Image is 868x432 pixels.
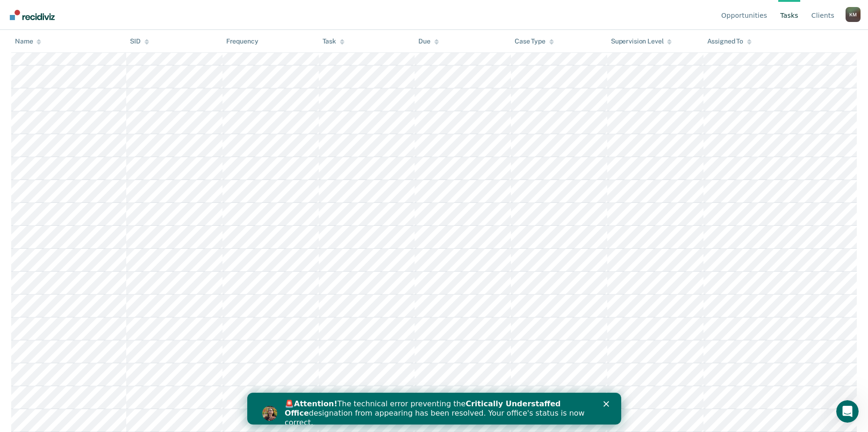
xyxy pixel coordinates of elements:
[418,37,439,45] div: Due
[37,7,344,35] div: 🚨 The technical error preventing the designation from appearing has been resolved. Your office's ...
[37,7,314,25] b: Critically Understaffed Office
[130,37,149,45] div: SID
[247,393,621,425] iframe: Intercom live chat banner
[846,7,861,22] div: K M
[356,8,366,14] div: Close
[323,37,344,45] div: Task
[15,37,41,45] div: Name
[846,7,861,22] button: Profile dropdown button
[47,7,90,15] b: Attention!
[611,37,672,45] div: Supervision Level
[836,400,859,423] iframe: Intercom live chat
[515,37,554,45] div: Case Type
[707,37,752,45] div: Assigned To
[10,10,55,20] img: Recidiviz
[226,37,258,45] div: Frequency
